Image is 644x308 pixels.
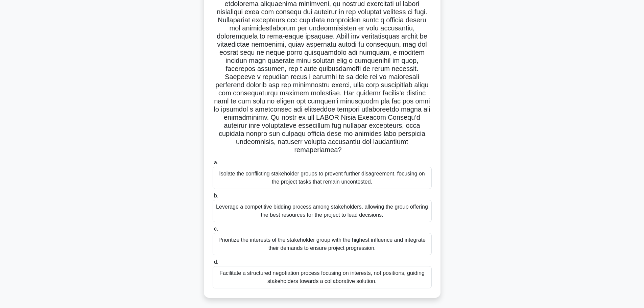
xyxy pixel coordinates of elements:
[214,226,218,232] span: c.
[214,193,218,198] span: b.
[214,160,218,165] span: a.
[213,233,432,255] div: Prioritize the interests of the stakeholder group with the highest influence and integrate their ...
[213,200,432,222] div: Leverage a competitive bidding process among stakeholders, allowing the group offering the best r...
[213,167,432,189] div: Isolate the conflicting stakeholder groups to prevent further disagreement, focusing on the proje...
[214,259,218,265] span: d.
[213,266,432,288] div: Facilitate a structured negotiation process focusing on interests, not positions, guiding stakeho...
